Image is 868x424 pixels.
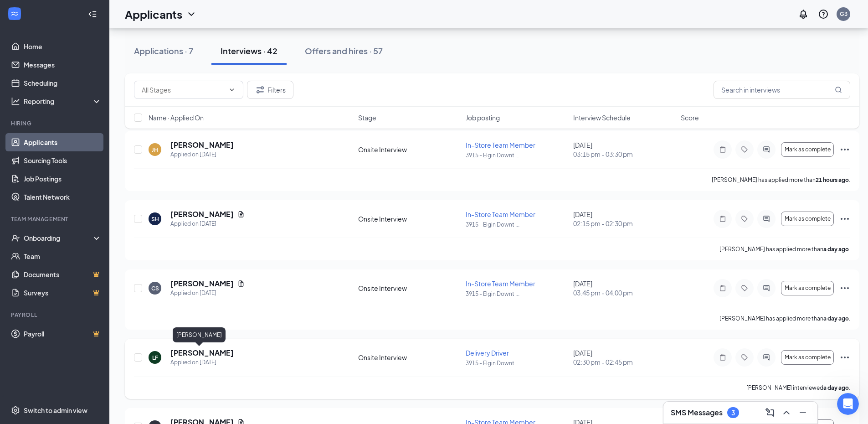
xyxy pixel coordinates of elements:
span: Mark as complete [785,354,831,361]
svg: Note [717,354,728,361]
div: Offers and hires · 57 [305,45,383,57]
svg: ActiveChat [761,215,772,222]
h3: SMS Messages [671,408,723,418]
svg: ComposeMessage [765,407,776,418]
p: 3915 - Elgin Downt ... [466,359,568,367]
svg: Notifications [798,9,809,20]
span: Stage [358,113,376,122]
svg: ChevronDown [228,86,236,93]
div: Team Management [11,215,100,223]
div: Onsite Interview [358,284,460,293]
svg: Note [717,215,728,222]
span: 02:30 pm - 02:45 pm [573,357,675,367]
div: Applications · 7 [134,45,193,57]
svg: Filter [255,84,266,95]
div: LF [152,354,158,362]
div: Interviews · 42 [221,45,277,57]
a: Home [24,37,102,56]
span: Mark as complete [785,146,831,153]
b: a day ago [823,315,849,322]
div: Onsite Interview [358,353,460,362]
div: Onboarding [24,233,94,243]
input: All Stages [142,85,225,95]
svg: Ellipses [839,144,850,155]
span: In-Store Team Member [466,141,535,149]
div: SH [151,215,159,223]
svg: Document [237,280,245,287]
h5: [PERSON_NAME] [170,140,234,150]
p: [PERSON_NAME] has applied more than . [719,315,850,322]
button: Mark as complete [781,142,834,157]
svg: UserCheck [11,233,20,243]
span: Interview Schedule [573,113,631,122]
div: [DATE] [573,140,675,159]
span: 03:45 pm - 04:00 pm [573,288,675,297]
svg: Tag [739,215,750,222]
div: Payroll [11,311,100,319]
h5: [PERSON_NAME] [170,209,234,219]
svg: WorkstreamLogo [10,9,19,18]
b: 21 hours ago [816,176,849,183]
p: 3915 - Elgin Downt ... [466,151,568,159]
iframe: Intercom live chat [837,393,859,415]
p: 3915 - Elgin Downt ... [466,290,568,298]
svg: Settings [11,406,20,415]
svg: Collapse [88,10,97,19]
div: [PERSON_NAME] [173,327,226,342]
button: Filter Filters [247,81,293,99]
span: 02:15 pm - 02:30 pm [573,219,675,228]
div: G3 [840,10,847,18]
div: [DATE] [573,348,675,367]
div: Onsite Interview [358,214,460,223]
svg: Ellipses [839,213,850,224]
button: Minimize [796,405,810,420]
svg: Minimize [797,407,808,418]
svg: Analysis [11,97,20,106]
svg: ChevronDown [186,9,197,20]
svg: ActiveChat [761,284,772,292]
a: Talent Network [24,188,102,206]
p: [PERSON_NAME] has applied more than . [712,176,850,184]
a: Team [24,247,102,265]
h5: [PERSON_NAME] [170,279,234,289]
svg: Note [717,146,728,153]
div: CS [151,284,159,292]
span: Mark as complete [785,285,831,291]
a: PayrollCrown [24,325,102,343]
div: Applied on [DATE] [170,289,245,298]
div: Applied on [DATE] [170,219,245,228]
span: In-Store Team Member [466,210,535,218]
div: Onsite Interview [358,145,460,154]
b: a day ago [823,246,849,253]
svg: QuestionInfo [818,9,829,20]
span: Score [681,113,699,122]
svg: Tag [739,354,750,361]
a: Messages [24,56,102,74]
span: Delivery Driver [466,349,509,357]
div: Switch to admin view [24,406,87,415]
span: Name · Applied On [149,113,204,122]
h1: Applicants [125,6,182,22]
svg: MagnifyingGlass [835,86,842,93]
button: Mark as complete [781,281,834,295]
svg: Tag [739,146,750,153]
svg: ChevronUp [781,407,792,418]
div: [DATE] [573,210,675,228]
p: 3915 - Elgin Downt ... [466,221,568,228]
a: Sourcing Tools [24,151,102,170]
input: Search in interviews [714,81,850,99]
p: [PERSON_NAME] has applied more than . [719,245,850,253]
p: [PERSON_NAME] interviewed . [746,384,850,392]
button: Mark as complete [781,350,834,365]
a: DocumentsCrown [24,265,102,284]
h5: [PERSON_NAME] [170,348,234,358]
div: Applied on [DATE] [170,358,234,367]
svg: Note [717,284,728,292]
svg: ActiveChat [761,354,772,361]
span: Mark as complete [785,216,831,222]
b: a day ago [823,384,849,391]
div: Reporting [24,97,102,106]
span: 03:15 pm - 03:30 pm [573,150,675,159]
div: Hiring [11,119,100,127]
svg: Tag [739,284,750,292]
